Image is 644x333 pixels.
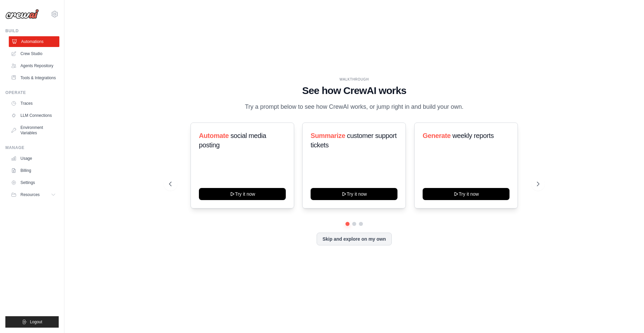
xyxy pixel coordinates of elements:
[199,132,266,149] span: social media posting
[8,189,59,200] button: Resources
[452,132,493,139] span: weekly reports
[8,110,59,121] a: LLM Connections
[8,48,59,59] a: Crew Studio
[199,188,286,200] button: Try it now
[30,319,42,325] span: Logout
[423,188,509,200] button: Try it now
[9,36,59,47] a: Automations
[199,132,229,139] span: Automate
[5,9,39,19] img: Logo
[8,60,59,71] a: Agents Repository
[169,85,539,97] h1: See how CrewAI works
[311,132,396,149] span: customer support tickets
[610,301,644,333] iframe: Chat Widget
[8,122,59,138] a: Environment Variables
[311,188,397,200] button: Try it now
[311,132,345,139] span: Summarize
[5,145,59,150] div: Manage
[610,301,644,333] div: Widget de chat
[241,102,467,112] p: Try a prompt below to see how CrewAI works, or jump right in and build your own.
[8,165,59,176] a: Billing
[8,98,59,109] a: Traces
[20,192,40,197] span: Resources
[423,132,451,139] span: Generate
[8,177,59,188] a: Settings
[8,73,59,83] a: Tools & Integrations
[8,153,59,164] a: Usage
[169,77,539,82] div: WALKTHROUGH
[5,28,59,34] div: Build
[317,233,391,245] button: Skip and explore on my own
[5,90,59,95] div: Operate
[5,316,59,328] button: Logout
